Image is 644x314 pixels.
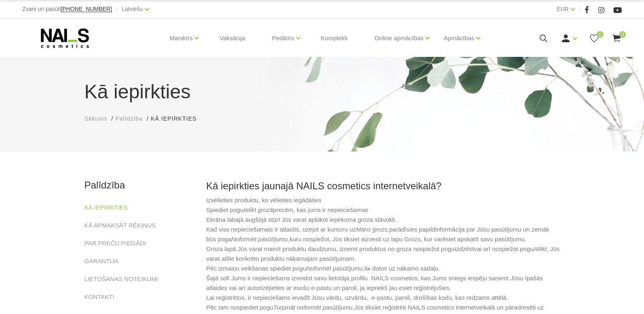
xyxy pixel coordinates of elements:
a: 0 [589,33,599,43]
span: | [579,4,581,14]
a: KĀ APMAKSĀT RĒĶINUS [85,221,156,230]
a: Apmācības [444,22,474,54]
a: Online apmācības [374,22,423,54]
em: oformēt pasūtījumu, [300,304,354,311]
li: Ekrāna labajā augšējā stūrī Jūs varat aplūkot iepirkuma groza stāvokli. [206,215,560,225]
a: Vaksācija [213,19,252,58]
a: [PHONE_NUMBER] [61,6,112,12]
h3: Kā iepirkties jaunajā NAILS cosmetics internetveikalā? [206,180,560,192]
em: Ielikt grozā [243,206,273,213]
a: KONTAKTI [85,292,115,302]
span: Sākums [85,115,108,122]
li: Lai reģistrētos, ir nepieciešams ievadīt Jūsu vārdu, uzvārdu, e-pastu, paroli, drošības kodu, kas... [206,293,560,303]
li: Izvēlieties produktu, ko vēlieties iegādāties [206,195,560,205]
a: Pedikīrs [272,22,294,54]
a: 0 [611,33,622,43]
h2: Palīdzība [85,180,194,191]
a: PAR PREČU PIEGĀDI [85,238,146,248]
a: LIETOŠANAS NOTEIKUMI [85,274,158,284]
a: Manikīrs [170,22,193,54]
a: GARANTIJA [85,256,119,266]
div: Zvani un pasūti [22,4,112,14]
li: Spiediet pogu precēm, kas jums ir nepieciešamas [206,205,560,215]
em: Noformēt pasūtījumu, [231,236,289,243]
a: EUR [557,4,569,14]
li: Kā iepirkties [151,115,204,123]
h1: Kā iepirkties [85,77,560,106]
li: Groza lapā Jūs varat mainīt produktu daudzumu, izņemt produktus no groza nospiežot pogu vai arī n... [206,244,560,264]
a: Palīdzība [115,115,143,123]
em: Atlikt [533,245,547,252]
span: 0 [597,31,603,38]
font: 0 [621,31,624,38]
a: Sākums [85,115,108,123]
span: Palīdzība [115,115,143,122]
span: | [116,4,118,14]
li: Kad viss nepieciešamais ir atlasīts, uzejot ar kursoru uz parādīsies papildinformācija par Jūsu p... [206,225,560,244]
em: Izdzēst [455,245,474,252]
a: Komplekti [314,19,354,58]
a: KĀ IEPIRKTIES [85,203,128,212]
em: Turpināt n [273,304,300,311]
li: Pēc izmaiņu veikšanas spiediet pogu lai dotos uz nākamo sadaļu. [206,264,560,273]
span: [PHONE_NUMBER] [61,6,112,12]
em: Mans grozs, [356,226,389,233]
li: Šajā solī Jums ir nepieciešams izveidot savu lietotāja profilu NAILS cosmetics, kas Jums sniegs i... [206,273,560,293]
a: Latviešu [122,4,143,14]
em: Noformēt pasūtījumu, [306,265,364,272]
